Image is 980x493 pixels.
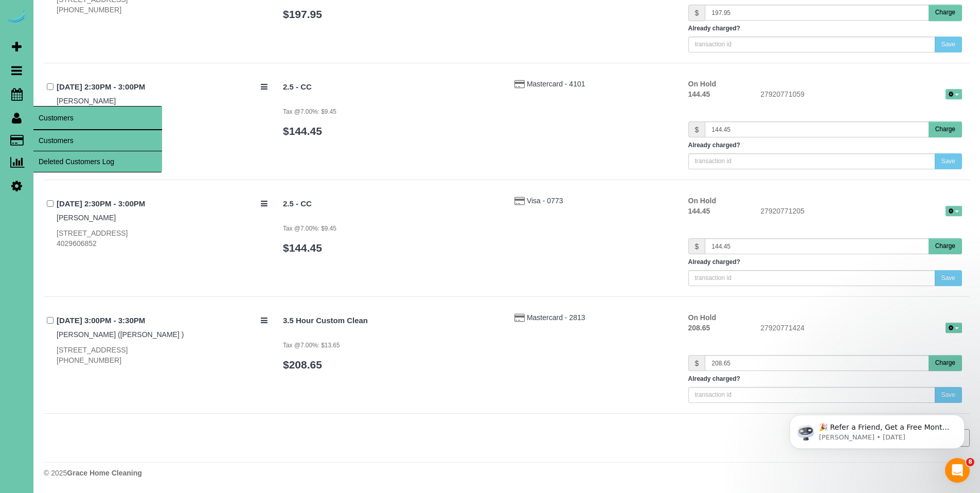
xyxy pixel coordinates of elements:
[283,108,336,115] small: Tax @7.00%: $9.45
[688,324,710,332] strong: 208.65
[527,197,563,205] a: Visa - 0773
[57,316,268,325] h4: [DATE] 3:00PM - 3:30PM
[283,200,499,208] h4: 2.5 - CC
[945,458,970,483] iframe: Intercom live chat
[57,97,116,105] a: [PERSON_NAME]
[688,197,716,205] strong: On Hold
[283,359,322,371] a: $208.65
[929,238,962,254] button: Charge
[283,83,499,92] h4: 2.5 - CC
[33,151,162,172] a: Deleted Customers Log
[57,345,268,365] div: [STREET_ADDRESS] [PHONE_NUMBER]
[688,376,963,382] h5: Already charged?
[57,200,268,208] h4: [DATE] 2:30PM - 3:00PM
[966,458,974,466] span: 8
[283,8,322,20] a: $197.95
[774,393,980,465] iframe: Intercom notifications message
[688,121,705,137] span: $
[929,5,962,21] button: Charge
[283,242,322,254] a: $144.45
[688,80,716,88] strong: On Hold
[33,130,162,172] ul: Customers
[753,206,970,218] div: 27920771205
[688,90,710,98] strong: 144.45
[57,330,184,339] a: [PERSON_NAME] ([PERSON_NAME] )
[688,387,935,403] input: transaction id
[688,259,963,266] h5: Already charged?
[688,25,963,32] h5: Already charged?
[67,469,142,477] strong: Grace Home Cleaning
[688,153,935,169] input: transaction id
[527,80,585,88] a: Mastercard - 4101
[44,468,970,478] div: © 2025
[688,142,963,149] h5: Already charged?
[527,313,585,322] a: Mastercard - 2813
[688,313,716,322] strong: On Hold
[57,111,268,132] div: [STREET_ADDRESS] [PHONE_NUMBER]
[283,316,499,325] h4: 3.5 Hour Custom Clean
[283,225,336,232] small: Tax @7.00%: $9.45
[33,106,162,130] span: Customers
[688,355,705,371] span: $
[929,121,962,137] button: Charge
[57,228,268,249] div: [STREET_ADDRESS] 4029606852
[283,125,322,137] a: $144.45
[688,207,710,215] strong: 144.45
[283,342,340,349] small: Tax @7.00%: $13.65
[6,10,27,25] img: Automaid Logo
[57,214,116,222] a: [PERSON_NAME]
[753,323,970,335] div: 27920771424
[688,270,935,286] input: transaction id
[688,238,705,254] span: $
[33,130,162,151] a: Customers
[688,37,935,52] input: transaction id
[753,89,970,101] div: 27920771059
[57,83,268,92] h4: [DATE] 2:30PM - 3:00PM
[929,355,962,371] button: Charge
[688,5,705,21] span: $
